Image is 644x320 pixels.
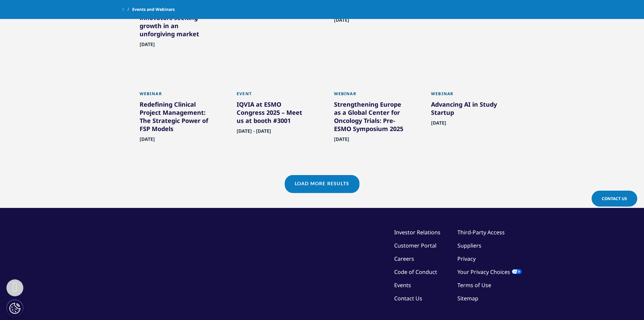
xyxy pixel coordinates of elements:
[140,91,213,100] div: Webinar
[334,136,349,146] span: [DATE]
[140,91,213,158] a: Webinar Redefining Clinical Project Management: The Strategic Power of FSP Models [DATE]
[334,100,408,135] div: Strengthening Europe as a Global Center for Oncology Trials: Pre-ESMO Symposium 2025
[237,128,271,138] span: [DATE] - [DATE]
[334,91,408,100] div: Webinar
[431,100,505,119] div: Advancing AI in Study Startup
[6,300,23,317] button: Cookies Settings
[394,242,436,249] a: Customer Portal
[237,91,310,100] div: Event
[237,100,310,127] div: IQVIA at ESMO Congress 2025 – Meet us at booth #3001
[457,281,491,289] a: Terms of Use
[602,196,627,201] span: Contact Us
[592,191,637,207] a: Contact Us
[334,91,408,158] a: Webinar Strengthening Europe as a Global Center for Oncology Trials: Pre-ESMO Symposium 2025 [DATE]
[140,136,155,146] span: [DATE]
[457,268,522,276] a: Your Privacy Choices
[457,295,478,302] a: Sitemap
[140,100,213,135] div: Redefining Clinical Project Management: The Strategic Power of FSP Models
[431,91,505,100] div: Webinar
[431,91,505,142] a: Webinar Advancing AI in Study Startup [DATE]
[132,3,175,16] span: Events and Webinars
[431,120,446,130] span: [DATE]
[394,255,414,262] a: Careers
[394,268,437,276] a: Code of Conduct
[394,229,440,236] a: Investor Relations
[237,91,310,150] a: Event IQVIA at ESMO Congress 2025 – Meet us at booth #3001 [DATE] - [DATE]
[285,175,359,192] a: Load More Results
[457,255,476,262] a: Privacy
[457,229,505,236] a: Third-Party Access
[457,242,481,249] a: Suppliers
[394,295,422,302] a: Contact Us
[334,17,349,27] span: [DATE]
[394,281,411,289] a: Events
[140,41,155,51] span: [DATE]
